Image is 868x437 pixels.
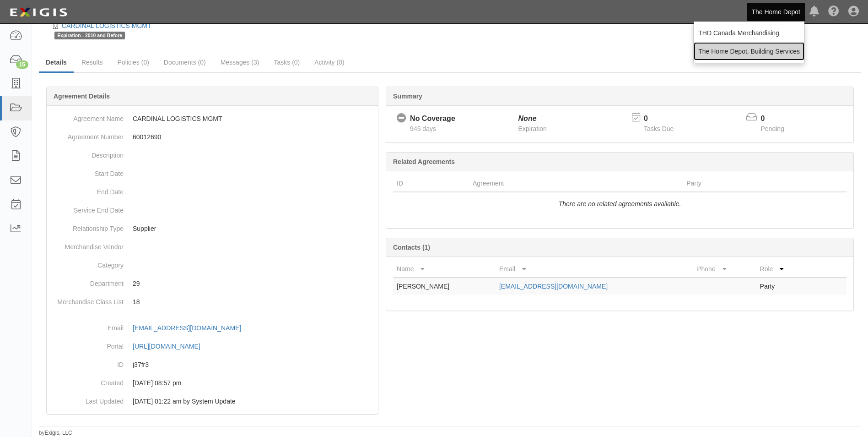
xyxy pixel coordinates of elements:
dt: Description [50,146,124,160]
a: CARDINAL LOGISTICS MGMT [62,22,151,29]
b: Summary [393,93,422,100]
dt: Email [50,319,124,333]
p: 29 [133,279,374,288]
b: Contacts (1) [393,244,430,251]
dt: Agreement Number [50,128,124,142]
i: There are no related agreements available. [559,200,681,208]
i: No Coverage [397,114,406,123]
dt: Start Date [50,164,124,178]
dd: Supplier [50,219,374,238]
th: ID [393,175,469,192]
dt: Category [50,256,124,270]
dd: [DATE] 01:22 am by System Update [50,392,374,410]
dt: Service End Date [50,201,124,215]
small: by [39,429,72,437]
a: The Home Depot [747,3,805,21]
dt: Merchandise Vendor [50,238,124,251]
p: 0 [761,114,796,124]
dd: CARDINAL LOGISTICS MGMT [50,109,374,128]
a: [URL][DOMAIN_NAME] [133,343,210,350]
a: Results [75,53,110,71]
dt: ID [50,355,124,369]
dt: Relationship Type [50,219,124,233]
a: Details [39,53,74,73]
dt: End Date [50,183,124,197]
a: Exigis, LLC [45,430,72,436]
span: Tasks Due [644,125,674,132]
i: Help Center - Complianz [828,6,839,17]
dd: j37fr3 [50,355,374,374]
div: 15 [16,60,28,69]
i: None [518,115,537,122]
p: 18 [133,297,374,306]
span: Expiration [518,125,547,132]
dt: Portal [50,337,124,351]
a: Documents (0) [157,53,213,71]
a: [EMAIL_ADDRESS][DOMAIN_NAME] [133,324,251,332]
dd: 60012690 [50,128,374,146]
dt: Department [50,274,124,288]
b: Related Agreements [393,158,455,165]
th: Email [496,261,693,278]
dd: [DATE] 08:57 pm [50,374,374,392]
dt: Last Updated [50,392,124,406]
dt: Created [50,374,124,388]
span: Pending [761,125,784,132]
a: [EMAIL_ADDRESS][DOMAIN_NAME] [499,283,608,290]
td: Party [756,278,810,295]
span: Since 02/09/2023 [410,125,436,132]
div: [EMAIL_ADDRESS][DOMAIN_NAME] [133,323,241,333]
th: Name [393,261,496,278]
th: Role [756,261,810,278]
th: Agreement [469,175,683,192]
div: No Coverage [410,114,455,124]
span: Expiration - 2010 and Before [54,32,125,39]
a: THD Canada Merchandising [694,24,804,42]
dt: Merchandise Class List [50,293,124,306]
a: Tasks (0) [267,53,307,71]
td: [PERSON_NAME] [393,278,496,295]
a: Activity (0) [307,53,351,71]
th: Phone [693,261,756,278]
b: Agreement Details [54,93,110,100]
dt: Agreement Name [50,109,124,123]
p: 0 [644,114,685,124]
a: Policies (0) [111,53,156,71]
th: Party [683,175,806,192]
img: logo-5460c22ac91f19d4615b14bd174203de0afe785f0fc80cf4dbbc73dc1793850b.png [7,4,70,21]
a: The Home Depot, Building Services [694,42,804,60]
a: Messages (3) [214,53,266,71]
